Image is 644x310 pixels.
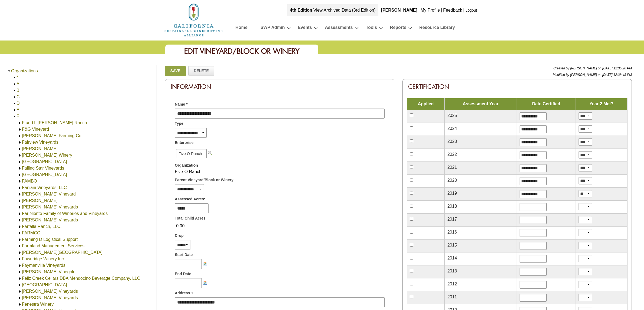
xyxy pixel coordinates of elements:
[447,217,457,221] span: 2017
[165,66,186,76] a: Save
[184,46,299,56] span: Edit Vineyard/Block or Winery
[18,264,22,268] img: Expand Faymanville Vineyards
[447,191,457,196] span: 2019
[517,98,576,110] td: Date Certified
[22,172,67,177] a: [GEOGRAPHIC_DATA]
[290,8,312,12] strong: 4th Edition
[447,269,457,273] span: 2013
[22,166,64,170] a: Falling Star Vineyards
[22,159,67,164] a: [GEOGRAPHIC_DATA]
[175,121,183,126] span: Type
[18,160,22,164] img: Expand Fall Creek Vineyards
[447,204,457,208] span: 2018
[22,153,72,157] a: [PERSON_NAME] Winery
[18,231,22,235] img: Expand FARMCO
[18,153,22,157] img: Expand Falkner Winery
[164,3,223,37] img: logo_cswa2x.png
[18,283,22,287] img: Expand Feliz Creek Vineyards
[175,215,206,221] span: Total Child Acres
[22,289,78,294] a: [PERSON_NAME] Vineyards
[260,24,285,33] a: SWP Admin
[18,186,22,190] img: Expand Faniani Vineyards, LLC
[175,169,202,174] span: Five-O Ranch
[22,211,108,216] a: Far Niente Family of Wineries and Vineyards
[175,196,205,202] span: Assessed Acres:
[444,98,517,110] td: Assessment Year
[325,24,353,33] a: Assessments
[22,263,65,268] a: Faymanville Vineyards
[22,269,75,274] a: [PERSON_NAME] Vinegold
[16,88,19,93] a: B
[175,233,184,238] span: Crop
[12,82,16,86] img: Expand A
[421,8,440,12] a: My Profile
[447,243,457,247] span: 2015
[403,79,632,94] div: Certification
[447,178,457,183] span: 2020
[18,251,22,255] img: Expand Farrow Ranch
[419,24,455,33] a: Resource Library
[447,139,457,144] span: 2023
[236,24,247,33] a: Home
[175,271,191,277] span: End Date
[22,276,140,281] a: Feliz Creek Cellars DBA Mendocino Beverage Company, LLC
[443,8,462,12] a: Feedback
[18,277,22,281] img: Expand Feliz Creek Cellars DBA Mendocino Beverage Company, LLC
[22,257,65,261] a: Fawnridge Winery Inc.
[22,224,62,229] a: Farfalla Ranch, LLC.
[175,163,198,168] span: Organization
[164,17,223,22] a: Home
[447,152,457,157] span: 2022
[175,177,233,183] span: Parent Vineyard/Block or Winery
[12,114,16,119] img: Collapse F
[22,127,49,132] a: F&G Vineyard
[22,250,103,255] a: [PERSON_NAME][GEOGRAPHIC_DATA]
[18,244,22,248] img: Expand Farmland Management Services
[7,69,11,73] img: Collapse Organizations
[18,140,22,144] img: Expand Fairview Vineyards
[447,113,457,118] span: 2025
[440,4,442,16] div: |
[287,4,378,16] div: |
[11,69,38,73] a: Organizations
[381,8,417,12] b: [PERSON_NAME]
[18,121,22,125] img: Expand F and L Rebottaro Ranch
[175,221,186,231] span: 0.00
[18,302,22,306] img: Expand Fenestra Winery
[22,302,54,306] a: Fenestra Winery
[18,218,22,222] img: Expand Farella-Park Vineyards
[576,98,627,110] td: Year 2 Met?
[16,107,19,112] a: E
[18,166,22,170] img: Expand Falling Star Vineyards
[22,218,78,222] a: [PERSON_NAME] Vineyards
[447,256,457,260] span: 2014
[18,270,22,274] img: Expand Feingold's Vinegold
[12,108,16,112] img: Expand E
[22,231,40,235] a: FARMCO
[175,140,193,146] span: Enterprise
[176,149,206,158] span: Five-O Ranch
[18,173,22,177] img: Expand Faloni Ranch
[16,114,19,119] a: F
[463,4,465,16] div: |
[22,120,87,125] a: F and L [PERSON_NAME] Ranch
[22,133,81,138] a: [PERSON_NAME] Farming Co
[12,76,16,80] img: Expand *
[22,179,37,183] a: FAMBO
[203,261,207,266] img: Choose a date
[447,282,457,286] span: 2012
[447,126,457,131] span: 2024
[175,252,193,258] span: Start Date
[447,295,457,299] span: 2011
[165,79,394,94] div: Information
[12,89,16,93] img: Expand B
[447,230,457,234] span: 2016
[18,192,22,196] img: Expand Fantozzi Vineyard
[16,95,20,99] a: C
[366,24,377,33] a: Tools
[18,212,22,216] img: Expand Far Niente Family of Wineries and Vineyards
[18,238,22,242] img: Expand Farming D Logistical Support
[188,66,214,75] a: Delete
[553,66,632,77] span: Created by [PERSON_NAME] on [DATE] 12:35:20 PM Modified by [PERSON_NAME] on [DATE] 12:38:48 PM
[175,290,193,296] span: Address 1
